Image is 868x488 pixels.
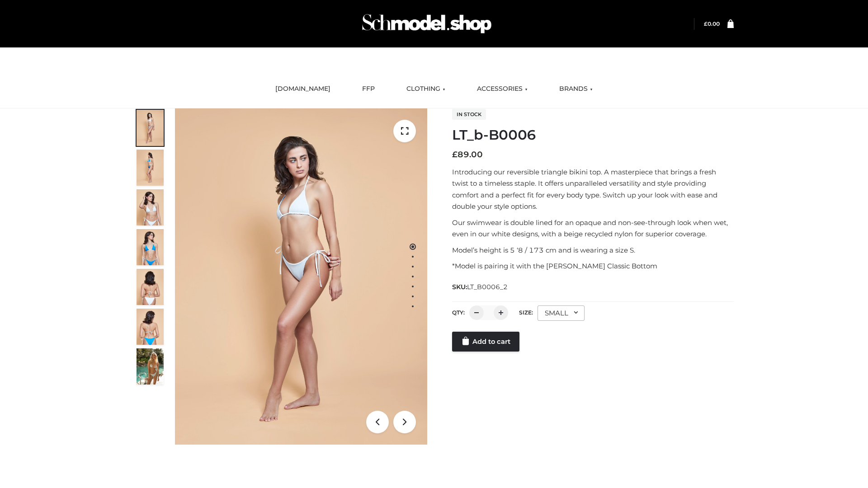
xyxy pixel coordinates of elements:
[452,282,509,292] span: SKU:
[470,79,534,99] a: ACCESSORIES
[452,244,734,256] p: Model’s height is 5 ‘8 / 173 cm and is wearing a size S.
[400,79,452,99] a: CLOTHING
[452,260,734,272] p: *Model is pairing it with the [PERSON_NAME] Classic Bottom
[137,229,164,265] img: ArielClassicBikiniTop_CloudNine_AzureSky_OW114ECO_4-scaled.jpg
[704,20,708,27] span: £
[137,110,164,146] img: ArielClassicBikiniTop_CloudNine_AzureSky_OW114ECO_1-scaled.jpg
[359,6,495,42] img: Schmodel Admin 964
[137,269,164,305] img: ArielClassicBikiniTop_CloudNine_AzureSky_OW114ECO_7-scaled.jpg
[137,309,164,345] img: ArielClassicBikiniTop_CloudNine_AzureSky_OW114ECO_8-scaled.jpg
[175,108,427,445] img: LT_b-B0006
[137,348,164,385] img: Arieltop_CloudNine_AzureSky2.jpg
[452,166,734,212] p: Introducing our reversible triangle bikini top. A masterpiece that brings a fresh twist to a time...
[452,217,734,240] p: Our swimwear is double lined for an opaque and non-see-through look when wet, even in our white d...
[452,150,458,160] span: £
[467,283,508,291] span: LT_B0006_2
[452,309,465,316] label: QTY:
[538,305,585,321] div: SMALL
[452,150,483,160] bdi: 89.00
[704,20,720,27] a: £0.00
[452,127,734,143] h1: LT_b-B0006
[552,79,599,99] a: BRANDS
[452,109,486,120] span: In stock
[452,332,519,352] a: Add to cart
[137,150,164,186] img: ArielClassicBikiniTop_CloudNine_AzureSky_OW114ECO_2-scaled.jpg
[137,189,164,225] img: ArielClassicBikiniTop_CloudNine_AzureSky_OW114ECO_3-scaled.jpg
[519,309,533,316] label: Size:
[704,20,720,27] bdi: 0.00
[355,79,382,99] a: FFP
[269,79,337,99] a: [DOMAIN_NAME]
